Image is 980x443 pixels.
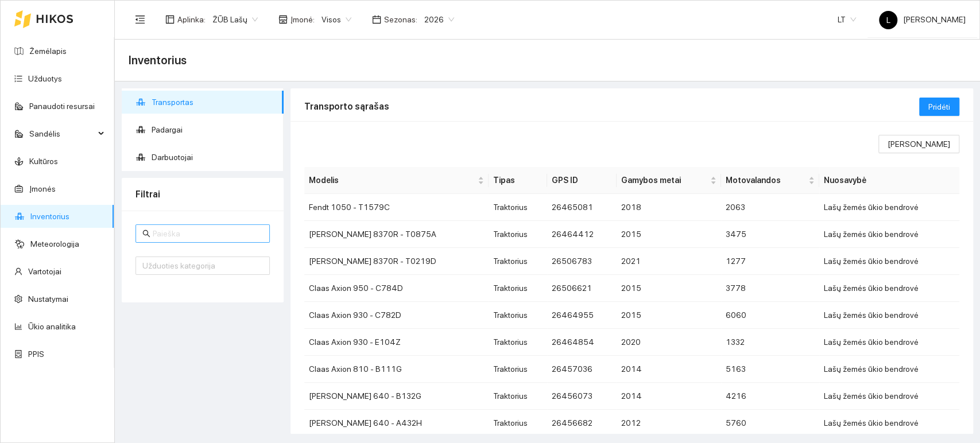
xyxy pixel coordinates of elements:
[135,178,270,211] div: Filtrai
[278,15,288,24] span: shop
[304,194,489,221] td: Fendt 1050 - T1579C
[617,275,721,302] td: 2015
[142,230,150,238] span: search
[721,356,819,383] td: 5163
[304,90,919,123] div: Transporto sąrašas
[304,302,489,329] td: Claas Axion 930 - C782D
[819,356,959,383] td: Lašų žemės ūkio bendrovė
[489,167,547,194] th: Tipas
[819,221,959,248] td: Lašų žemės ūkio bendrovė
[721,194,819,221] td: 2063
[721,383,819,410] td: 4216
[617,410,721,437] td: 2012
[838,11,856,28] span: LT
[721,302,819,329] td: 6060
[290,13,315,26] span: Įmonė :
[888,138,950,150] span: [PERSON_NAME]
[721,248,819,275] td: 1277
[304,356,489,383] td: Claas Axion 810 - B111G
[165,15,175,24] span: layout
[28,74,62,83] a: Užduotys
[489,275,547,302] td: Traktorius
[489,356,547,383] td: Traktorius
[879,15,966,24] span: [PERSON_NAME]
[304,410,489,437] td: [PERSON_NAME] 640 - A432H
[547,248,617,275] td: 26506783
[489,383,547,410] td: Traktorius
[721,329,819,356] td: 1332
[621,174,708,186] span: Gamybos metai
[617,194,721,221] td: 2018
[372,15,381,24] span: calendar
[886,11,890,29] span: L
[919,98,959,116] button: Pridėti
[928,100,950,113] span: Pridėti
[819,410,959,437] td: Lašų žemės ūkio bendrovė
[152,146,274,169] span: Darbuotojai
[617,329,721,356] td: 2020
[28,349,44,359] a: PPIS
[878,135,959,153] button: [PERSON_NAME]
[489,302,547,329] td: Traktorius
[152,118,274,141] span: Padargai
[489,194,547,221] td: Traktorius
[28,294,68,304] a: Nustatymai
[547,410,617,437] td: 26456682
[30,239,79,248] a: Meteorologija
[547,329,617,356] td: 26464854
[721,221,819,248] td: 3475
[547,275,617,302] td: 26506621
[489,248,547,275] td: Traktorius
[135,14,145,25] span: menu-fold
[617,248,721,275] td: 2021
[309,174,475,186] span: Modelis
[153,227,263,240] input: Paieška
[28,267,61,276] a: Vartotojai
[177,13,206,26] span: Aplinka :
[129,51,187,69] span: Inventorius
[819,248,959,275] td: Lašų žemės ūkio bendrovė
[819,275,959,302] td: Lašų žemės ūkio bendrovė
[819,383,959,410] td: Lašų žemės ūkio bendrovė
[304,248,489,275] td: [PERSON_NAME] 8370R - T0219D
[489,221,547,248] td: Traktorius
[547,194,617,221] td: 26465081
[304,383,489,410] td: [PERSON_NAME] 640 - B132G
[129,8,152,31] button: menu-fold
[489,410,547,437] td: Traktorius
[29,184,56,193] a: Įmonės
[30,212,69,221] a: Inventorius
[384,13,417,26] span: Sezonas :
[617,221,721,248] td: 2015
[819,302,959,329] td: Lašų žemės ūkio bendrovė
[547,221,617,248] td: 26464412
[212,11,258,28] span: ŽŪB Lašų
[721,410,819,437] td: 5760
[547,356,617,383] td: 26457036
[819,329,959,356] td: Lašų žemės ūkio bendrovė
[424,11,454,28] span: 2026
[29,102,95,111] a: Panaudoti resursai
[304,167,489,194] th: this column's title is Modelis,this column is sortable
[726,174,806,186] span: Motovalandos
[721,275,819,302] td: 3778
[29,157,58,166] a: Kultūros
[152,91,274,114] span: Transportas
[617,302,721,329] td: 2015
[547,167,617,194] th: GPS ID
[819,167,959,194] th: Nuosavybė
[304,329,489,356] td: Claas Axion 930 - E104Z
[617,356,721,383] td: 2014
[304,275,489,302] td: Claas Axion 950 - C784D
[321,11,351,28] span: Visos
[304,221,489,248] td: [PERSON_NAME] 8370R - T0875A
[721,167,819,194] th: this column's title is Motovalandos,this column is sortable
[29,46,67,56] a: Žemėlapis
[28,322,76,331] a: Ūkio analitika
[547,383,617,410] td: 26456073
[617,167,721,194] th: this column's title is Gamybos metai,this column is sortable
[617,383,721,410] td: 2014
[489,329,547,356] td: Traktorius
[819,194,959,221] td: Lašų žemės ūkio bendrovė
[547,302,617,329] td: 26464955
